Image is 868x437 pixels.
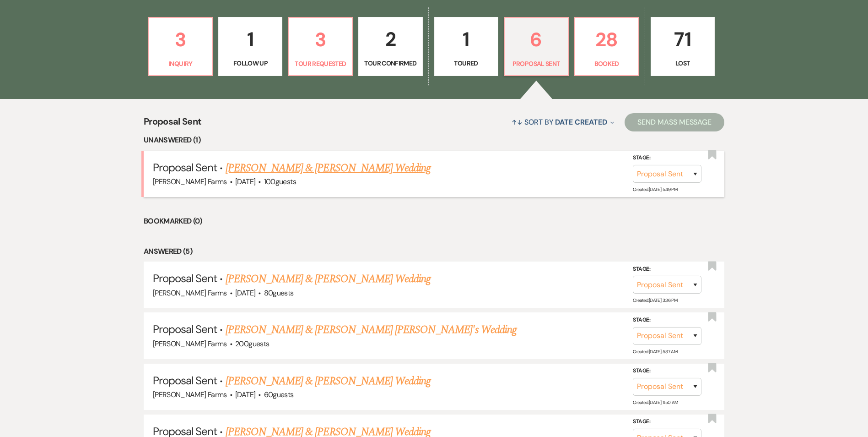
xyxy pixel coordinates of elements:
span: [DATE] [235,288,255,298]
label: Stage: [633,366,701,376]
p: Tour Requested [294,59,346,69]
p: 71 [657,24,709,55]
span: [DATE] [235,177,255,186]
p: 3 [154,24,206,55]
a: 6Proposal Sent [504,17,569,76]
p: Follow Up [224,58,276,68]
span: ↑↓ [512,117,523,127]
p: 3 [294,24,346,55]
button: Send Mass Message [625,113,724,131]
button: Sort By Date Created [508,110,618,134]
a: 3Inquiry [148,17,213,76]
p: 6 [510,24,562,55]
span: Created: [DATE] 3:36 PM [633,297,677,303]
span: Date Created [555,117,607,127]
span: Created: [DATE] 5:49 PM [633,186,677,192]
li: Bookmarked (0) [144,215,724,227]
p: 1 [440,24,492,55]
span: Proposal Sent [144,115,202,134]
span: 60 guests [264,390,294,399]
span: [PERSON_NAME] Farms [153,288,227,298]
p: Proposal Sent [510,59,562,69]
a: [PERSON_NAME] & [PERSON_NAME] Wedding [226,373,431,389]
a: [PERSON_NAME] & [PERSON_NAME] [PERSON_NAME]'s Wedding [226,322,517,338]
a: [PERSON_NAME] & [PERSON_NAME] Wedding [226,271,431,287]
p: Booked [581,59,633,69]
span: Created: [DATE] 5:37 AM [633,349,677,355]
span: Created: [DATE] 11:50 AM [633,399,678,405]
label: Stage: [633,153,701,163]
span: Proposal Sent [153,322,217,336]
span: [PERSON_NAME] Farms [153,339,227,349]
a: 3Tour Requested [288,17,353,76]
span: 80 guests [264,288,294,298]
span: [PERSON_NAME] Farms [153,177,227,186]
span: Proposal Sent [153,373,217,388]
p: 28 [581,24,633,55]
span: [PERSON_NAME] Farms [153,390,227,399]
span: 200 guests [235,339,269,349]
a: 28Booked [574,17,639,76]
span: Proposal Sent [153,271,217,285]
a: 1Follow Up [218,17,282,76]
label: Stage: [633,315,701,325]
p: Lost [657,58,709,68]
span: [DATE] [235,390,255,399]
li: Unanswered (1) [144,134,724,146]
a: [PERSON_NAME] & [PERSON_NAME] Wedding [226,160,431,176]
p: 2 [364,24,416,55]
p: Tour Confirmed [364,58,416,68]
a: 2Tour Confirmed [358,17,422,76]
label: Stage: [633,417,701,427]
p: Toured [440,58,492,68]
label: Stage: [633,264,701,274]
a: 71Lost [651,17,715,76]
li: Answered (5) [144,246,724,257]
a: 1Toured [434,17,498,76]
span: Proposal Sent [153,160,217,175]
span: 100 guests [264,177,296,186]
p: Inquiry [154,59,206,69]
p: 1 [224,24,276,55]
